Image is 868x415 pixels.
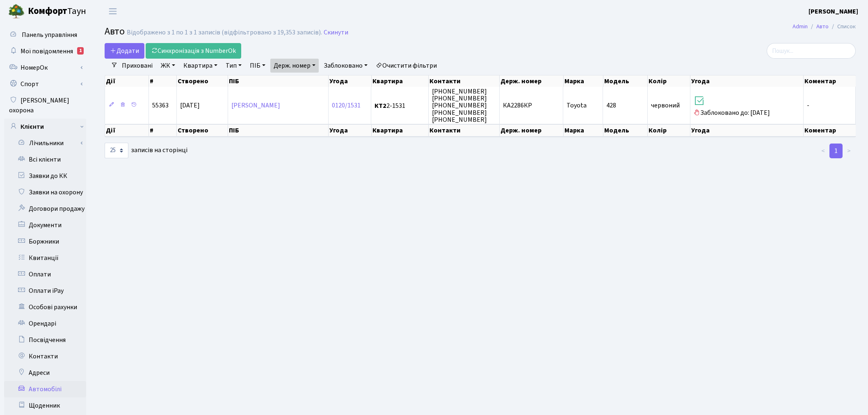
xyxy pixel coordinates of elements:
[4,332,86,348] a: Посвідчення
[375,101,386,110] b: КТ2
[105,24,125,39] span: Авто
[152,101,169,110] span: 55363
[780,18,868,35] nav: breadcrumb
[816,22,829,31] a: Авто
[372,75,429,87] th: Квартира
[4,59,86,76] a: НомерОк
[500,124,563,137] th: Держ. номер
[4,365,86,381] a: Адреси
[767,43,856,59] input: Пошук...
[222,59,245,73] a: Тип
[4,168,86,184] a: Заявки до КК
[149,75,177,87] th: #
[804,75,856,87] th: Коментар
[329,124,371,137] th: Угода
[429,75,500,87] th: Контакти
[270,59,319,73] a: Держ. номер
[177,75,228,87] th: Створено
[105,43,144,59] a: Додати
[564,124,603,137] th: Марка
[9,135,86,151] a: Лічильники
[4,119,86,135] a: Клієнти
[4,76,86,92] a: Спорт
[4,348,86,365] a: Контакти
[177,124,228,137] th: Створено
[77,47,84,55] div: 1
[4,397,86,414] a: Щоденник
[690,75,804,87] th: Угода
[4,233,86,250] a: Боржники
[4,250,86,266] a: Квитанції
[329,75,371,87] th: Угода
[158,59,178,73] a: ЖК
[829,144,843,158] a: 1
[648,124,690,137] th: Колір
[603,124,648,137] th: Модель
[22,30,77,39] span: Панель управління
[4,315,86,332] a: Орендарі
[228,75,329,87] th: ПІБ
[105,75,149,87] th: Дії
[231,101,280,110] a: [PERSON_NAME]
[4,299,86,315] a: Особові рахунки
[119,59,156,73] a: Приховані
[603,75,648,87] th: Модель
[324,29,348,36] a: Скинути
[127,29,322,36] div: Відображено з 1 по 1 з 1 записів (відфільтровано з 19,353 записів).
[8,3,25,20] img: logo.png
[375,103,425,109] span: 2-1531
[4,201,86,217] a: Договори продажу
[4,151,86,168] a: Всі клієнти
[807,101,809,110] span: -
[500,75,563,87] th: Держ. номер
[146,43,241,59] a: Синхронізація з NumberOk
[564,75,603,87] th: Марка
[4,184,86,201] a: Заявки на охорону
[804,124,856,137] th: Коментар
[503,101,532,110] span: КА2286КР
[4,43,86,59] a: Мої повідомлення1
[105,143,128,158] select: записів на сторінці
[28,5,67,18] b: Комфорт
[809,7,858,16] b: [PERSON_NAME]
[103,5,123,18] button: Переключити навігацію
[4,381,86,397] a: Автомобілі
[606,101,616,110] span: 428
[21,47,73,56] span: Мої повідомлення
[28,5,86,18] span: Таун
[566,101,587,110] span: Toyota
[228,124,329,137] th: ПІБ
[809,7,858,16] a: [PERSON_NAME]
[429,124,500,137] th: Контакти
[4,27,86,43] a: Панель управління
[105,143,187,158] label: записів на сторінці
[793,22,808,31] a: Admin
[180,101,200,110] span: [DATE]
[372,59,440,73] a: Очистити фільтри
[247,59,269,73] a: ПІБ
[829,22,856,31] li: Список
[694,95,800,117] span: Заблоковано до: [DATE]
[332,101,361,110] a: 0120/1531
[110,46,139,55] span: Додати
[690,124,804,137] th: Угода
[4,266,86,283] a: Оплати
[320,59,371,73] a: Заблоковано
[4,217,86,233] a: Документи
[105,124,149,137] th: Дії
[180,59,221,73] a: Квартира
[432,87,487,124] span: [PHONE_NUMBER] [PHONE_NUMBER] [PHONE_NUMBER] [PHONE_NUMBER] [PHONE_NUMBER]
[651,101,680,110] span: червоний
[648,75,690,87] th: Колір
[372,124,429,137] th: Квартира
[4,283,86,299] a: Оплати iPay
[149,124,177,137] th: #
[4,92,86,119] a: [PERSON_NAME] охорона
